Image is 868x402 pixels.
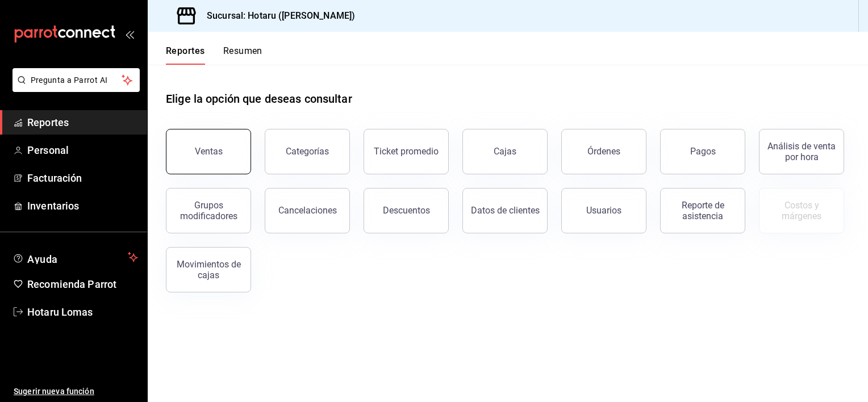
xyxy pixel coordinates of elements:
h3: Sucursal: Hotaru ([PERSON_NAME]) [198,9,355,23]
a: Pregunta a Parrot AI [8,82,140,94]
button: Ventas [166,129,251,174]
div: Usuarios [586,205,621,216]
span: Recomienda Parrot [27,277,138,292]
span: Facturación [27,170,138,186]
div: Categorías [286,146,329,157]
span: Personal [27,143,138,158]
div: Grupos modificadores [173,200,244,221]
button: Cancelaciones [265,188,350,233]
div: Datos de clientes [471,205,540,216]
div: Reporte de asistencia [667,200,738,221]
div: Cajas [494,146,516,157]
button: Órdenes [561,129,646,174]
button: Análisis de venta por hora [759,129,844,174]
div: Cancelaciones [278,205,337,216]
span: Hotaru Lomas [27,304,138,320]
button: Reporte de asistencia [660,188,745,233]
span: Pregunta a Parrot AI [31,74,122,86]
div: Pagos [690,146,716,157]
div: Ventas [195,146,223,157]
button: Categorías [265,129,350,174]
button: Movimientos de cajas [166,247,251,292]
button: Usuarios [561,188,646,233]
div: Movimientos de cajas [173,259,244,280]
button: Resumen [223,45,262,65]
button: open_drawer_menu [125,30,134,39]
button: Descuentos [364,188,449,233]
button: Datos de clientes [462,188,548,233]
div: Órdenes [587,146,620,157]
div: Ticket promedio [374,146,439,157]
button: Grupos modificadores [166,188,251,233]
span: Inventarios [27,198,138,213]
span: Reportes [27,115,138,130]
button: Ticket promedio [364,129,449,174]
span: Sugerir nueva función [14,386,138,397]
button: Cajas [462,129,548,174]
span: Ayuda [27,250,123,264]
div: navigation tabs [166,45,262,65]
div: Costos y márgenes [766,200,837,221]
button: Pregunta a Parrot AI [12,68,140,92]
div: Análisis de venta por hora [766,141,837,162]
div: Descuentos [383,205,430,216]
button: Contrata inventarios para ver este reporte [759,188,844,233]
button: Reportes [166,45,205,65]
button: Pagos [660,129,745,174]
h1: Elige la opción que deseas consultar [166,90,352,107]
